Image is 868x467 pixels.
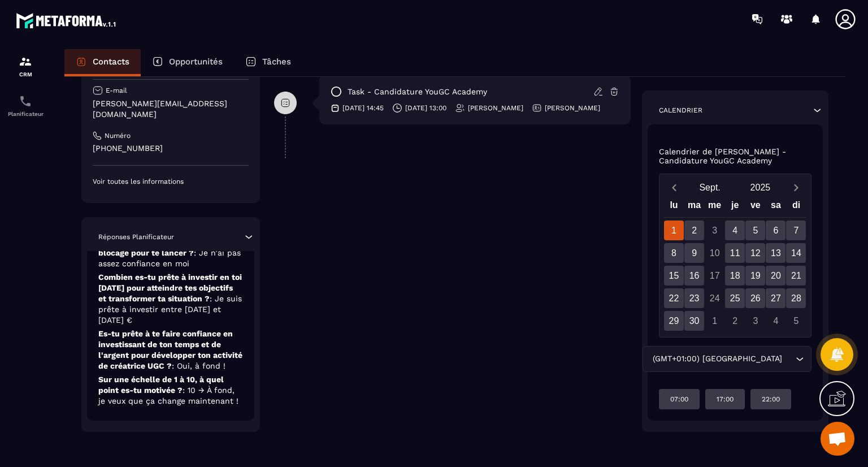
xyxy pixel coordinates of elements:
[705,243,724,263] div: 10
[545,103,600,113] p: [PERSON_NAME]
[684,311,704,331] div: 30
[725,197,745,217] div: je
[664,220,684,240] div: 1
[663,197,684,217] div: lu
[705,311,724,331] div: 1
[98,272,243,326] p: Combien es-tu prête à investir en toi [DATE] pour atteindre tes objectifs et transformer ta situa...
[725,243,745,263] div: 11
[684,288,704,308] div: 23
[766,266,785,286] div: 20
[3,86,48,126] a: schedulerschedulerPlanificateur
[670,395,688,404] p: 07:00
[725,311,745,331] div: 2
[745,311,765,331] div: 3
[93,177,249,186] p: Voir toutes les informations
[3,111,48,117] p: Planificateur
[766,288,785,308] div: 27
[745,197,766,217] div: ve
[93,57,129,67] p: Contacts
[784,353,793,365] input: Search for option
[786,311,806,331] div: 5
[705,288,724,308] div: 24
[745,243,765,263] div: 12
[664,243,684,263] div: 8
[19,55,32,68] img: formation
[762,395,780,404] p: 22:00
[93,98,249,120] p: [PERSON_NAME][EMAIL_ADDRESS][DOMAIN_NAME]
[405,103,446,113] p: [DATE] 13:00
[348,87,487,97] p: task - Candidature YouGC Academy
[3,46,48,86] a: formationformationCRM
[98,232,174,241] p: Réponses Planificateur
[725,288,745,308] div: 25
[664,197,807,331] div: Calendar wrapper
[16,10,118,31] img: logo
[766,311,785,331] div: 4
[786,266,806,286] div: 21
[664,288,684,308] div: 22
[766,220,785,240] div: 6
[766,197,786,217] div: sa
[821,422,854,456] a: Ouvrir le chat
[664,266,684,286] div: 15
[685,178,735,197] button: Open months overlay
[786,288,806,308] div: 28
[659,147,812,165] p: Calendrier de [PERSON_NAME] - Candidature YouGC Academy
[3,71,48,77] p: CRM
[98,294,242,325] span: : Je suis prête à investir entre [DATE] et [DATE] €
[786,243,806,263] div: 14
[725,220,745,240] div: 4
[98,328,243,371] p: Es-tu prête à te faire confiance en investissant de ton temps et de l'argent pour développer ton ...
[684,266,704,286] div: 16
[745,266,765,286] div: 19
[684,243,704,263] div: 9
[141,49,234,76] a: Opportunités
[745,288,765,308] div: 26
[664,180,685,195] button: Previous month
[705,266,724,286] div: 17
[684,197,705,217] div: ma
[643,346,811,372] div: Search for option
[766,243,785,263] div: 13
[234,49,302,76] a: Tâches
[664,311,684,331] div: 29
[98,237,243,269] p: Quel est aujourd’hui ton plus gros blocage pour te lancer ?
[105,131,131,140] p: Numéro
[468,103,523,113] p: [PERSON_NAME]
[786,197,806,217] div: di
[717,395,734,404] p: 17:00
[93,143,249,154] p: [PHONE_NUMBER]
[172,361,225,370] span: : Oui, à fond !
[98,374,243,407] p: Sur une échelle de 1 à 10, à quel point es-tu motivée ?
[786,220,806,240] div: 7
[650,353,784,365] span: (GMT+01:00) [GEOGRAPHIC_DATA]
[735,178,785,197] button: Open years overlay
[64,49,141,76] a: Contacts
[106,86,127,95] p: E-mail
[745,220,765,240] div: 5
[725,266,745,286] div: 18
[785,180,806,195] button: Next month
[705,197,725,217] div: me
[262,57,291,67] p: Tâches
[664,220,807,331] div: Calendar days
[659,106,702,115] p: Calendrier
[705,220,724,240] div: 3
[342,103,384,113] p: [DATE] 14:45
[19,94,32,108] img: scheduler
[684,220,704,240] div: 2
[169,57,223,67] p: Opportunités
